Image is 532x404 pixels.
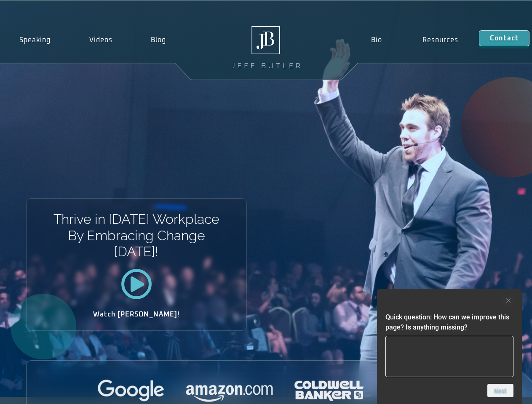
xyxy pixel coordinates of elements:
[385,336,513,377] textarea: Quick question: How can we improve this page? Is anything missing?
[350,30,402,50] a: Bio
[487,384,513,397] button: Next question
[350,30,479,50] nav: Menu
[131,30,185,50] a: Blog
[56,311,217,318] h2: Watch [PERSON_NAME]!
[503,295,513,306] button: Hide survey
[53,211,220,260] h1: Thrive in [DATE] Workplace By Embracing Change [DATE]!
[402,30,479,50] a: Resources
[490,35,519,42] span: Contact
[70,30,132,50] a: Videos
[479,30,529,46] a: Contact
[385,312,513,332] h2: Quick question: How can we improve this page? Is anything missing?
[385,295,513,397] div: Quick question: How can we improve this page? Is anything missing?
